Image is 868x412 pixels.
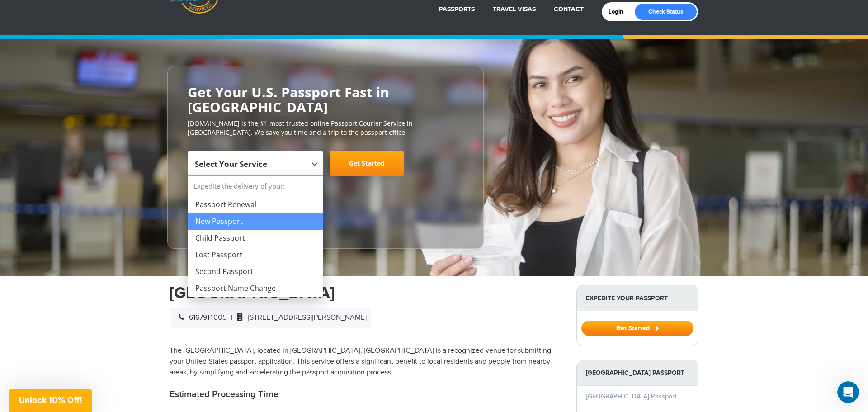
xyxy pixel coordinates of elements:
[174,313,226,322] span: 6167914005
[577,360,698,386] strong: [GEOGRAPHIC_DATA] Passport
[9,389,92,412] div: Unlock 10% Off!
[170,308,371,328] div: |
[170,389,563,400] h2: Estimated Processing Time
[188,213,323,230] li: New Passport
[170,285,563,301] h1: [GEOGRAPHIC_DATA]
[188,246,323,263] li: Lost Passport
[195,159,267,169] span: Select Your Service
[837,381,859,403] iframe: Intercom live chat
[188,85,463,114] h2: Get Your U.S. Passport Fast in [GEOGRAPHIC_DATA]
[188,176,323,297] li: Expedite the delivery of your:
[232,313,367,322] span: [STREET_ADDRESS][PERSON_NAME]
[188,151,323,176] span: Select Your Service
[19,395,82,405] span: Unlock 10% Off!
[188,180,463,189] span: Starting at $199 + government fees
[493,5,536,13] a: Travel Visas
[188,119,463,137] p: [DOMAIN_NAME] is the #1 most trusted online Passport Courier Service in [GEOGRAPHIC_DATA]. We sav...
[330,151,404,176] a: Get Started
[439,5,475,13] a: Passports
[188,196,323,213] li: Passport Renewal
[609,8,630,15] a: Login
[577,285,698,311] strong: Expedite Your Passport
[170,346,563,378] p: The [GEOGRAPHIC_DATA], located in [GEOGRAPHIC_DATA], [GEOGRAPHIC_DATA] is a recognized venue for ...
[581,321,693,336] button: Get Started
[586,393,676,400] a: [GEOGRAPHIC_DATA] Passport
[635,4,697,20] a: Check Status
[195,154,314,180] span: Select Your Service
[554,5,584,13] a: Contact
[581,324,693,331] a: Get Started
[188,280,323,297] li: Passport Name Change
[188,263,323,280] li: Second Passport
[188,176,323,196] strong: Expedite the delivery of your:
[188,230,323,246] li: Child Passport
